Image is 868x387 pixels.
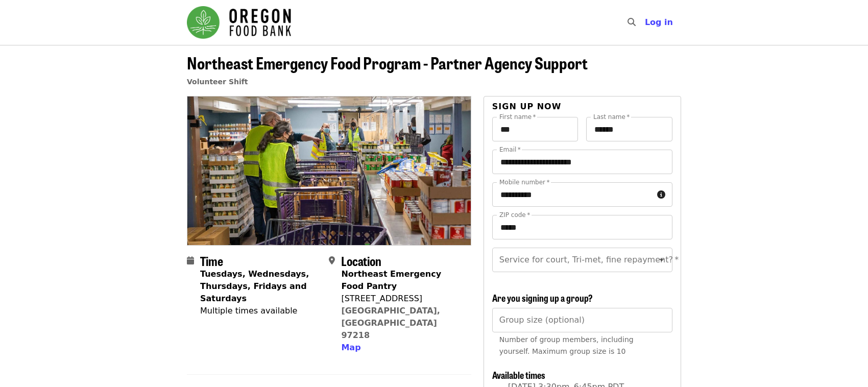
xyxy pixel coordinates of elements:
input: Search [642,10,650,35]
input: First name [492,117,578,141]
button: Open [655,253,669,267]
i: calendar icon [187,256,194,265]
button: Map [341,342,360,354]
span: Time [200,252,223,270]
input: Email [492,150,672,174]
span: Location [341,252,381,270]
strong: Tuesdays, Wednesdays, Thursdays, Fridays and Saturdays [200,269,309,303]
input: Last name [586,117,672,141]
i: search icon [628,17,636,27]
a: Volunteer Shift [187,78,248,86]
div: [STREET_ADDRESS] [341,293,463,305]
span: Number of group members, including yourself. Maximum group size is 10 [499,335,634,355]
label: ZIP code [499,212,530,218]
input: [object Object] [492,308,672,332]
input: ZIP code [492,215,672,239]
label: Email [499,147,521,153]
img: Northeast Emergency Food Program - Partner Agency Support organized by Oregon Food Bank [187,96,471,245]
span: Available times [492,368,545,381]
a: [GEOGRAPHIC_DATA], [GEOGRAPHIC_DATA] 97218 [341,306,440,340]
label: Mobile number [499,179,549,185]
span: Northeast Emergency Food Program - Partner Agency Support [187,51,588,75]
i: circle-info icon [657,190,665,200]
label: Last name [593,114,630,120]
label: First name [499,114,536,120]
span: Log in [645,17,673,27]
span: Map [341,343,360,352]
button: Log in [637,12,681,33]
span: Sign up now [492,102,562,111]
div: Multiple times available [200,305,321,317]
i: map-marker-alt icon [329,256,335,265]
strong: Northeast Emergency Food Pantry [341,269,441,291]
input: Mobile number [492,182,653,207]
img: Oregon Food Bank - Home [187,6,291,39]
span: Are you signing up a group? [492,291,593,304]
